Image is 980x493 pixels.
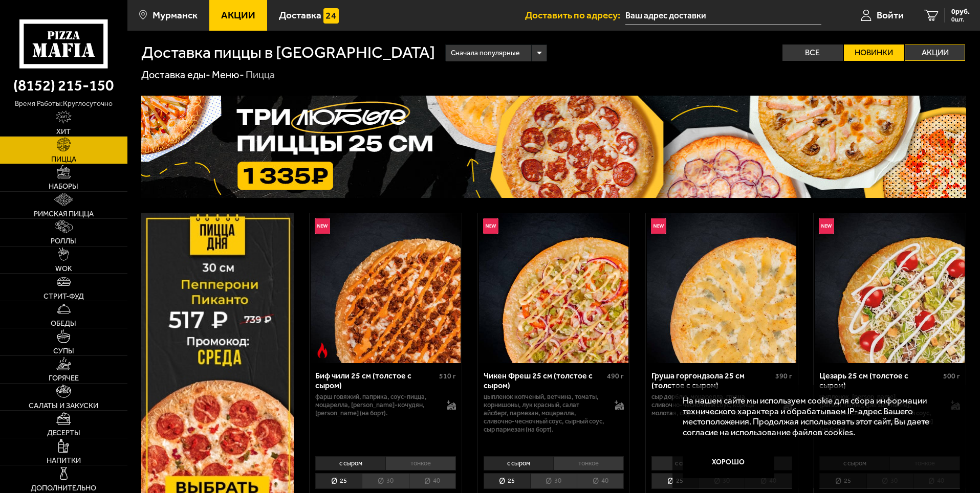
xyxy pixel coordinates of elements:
[212,69,244,81] a: Меню-
[525,10,625,20] span: Доставить по адресу:
[651,473,698,489] li: 25
[951,8,970,15] span: 0 руб.
[49,374,79,382] span: Горячее
[451,43,519,63] span: Сначала популярные
[478,213,630,363] a: НовинкаЧикен Фреш 25 см (толстое с сыром)
[315,343,330,358] img: Острое блюдо
[31,484,96,491] span: Дополнительно
[877,10,904,20] span: Войти
[479,213,628,363] img: Чикен Фреш 25 см (толстое с сыром)
[484,393,605,434] p: цыпленок копченый, ветчина, томаты, корнишоны, лук красный, салат айсберг, пармезан, моцарелла, с...
[683,395,950,438] p: На нашем сайте мы используем cookie для сбора информации технического характера и обрабатываем IP...
[51,237,76,244] span: Роллы
[646,213,798,363] a: НовинкаГруша горгондзола 25 см (толстое с сыром)
[29,402,98,409] span: Салаты и закуски
[323,8,339,24] img: 15daf4d41897b9f0e9f617042186c801.svg
[782,44,843,61] label: Все
[310,213,462,363] a: НовинкаОстрое блюдоБиф чили 25 см (толстое с сыром)
[647,213,796,363] img: Груша горгондзола 25 см (толстое с сыром)
[577,473,624,489] li: 40
[814,213,966,363] a: НовинкаЦезарь 25 см (толстое с сыром)
[47,429,80,436] span: Десерты
[53,347,74,354] span: Супы
[315,371,437,390] div: Биф чили 25 см (толстое с сыром)
[56,128,71,135] span: Хит
[409,473,456,489] li: 40
[905,44,965,61] label: Акции
[625,6,821,25] input: Ваш адрес доставки
[47,457,81,464] span: Напитки
[651,371,773,390] div: Груша горгондзола 25 см (толстое с сыром)
[311,213,460,363] img: Биф чили 25 см (толстое с сыром)
[279,10,321,20] span: Доставка
[315,456,385,470] li: с сыром
[815,213,965,363] img: Цезарь 25 см (толстое с сыром)
[153,10,198,20] span: Мурманск
[439,372,456,380] span: 510 г
[246,69,275,82] div: Пицца
[483,218,498,234] img: Новинка
[607,372,624,380] span: 490 г
[819,218,834,234] img: Новинка
[651,393,773,417] p: сыр дорблю, моцарелла, груша, сливочно-чесночный соус, корица молотая, сыр пармезан (на борт).
[362,473,408,489] li: 30
[315,393,437,417] p: фарш говяжий, паприка, соус-пицца, моцарелла, [PERSON_NAME]-кочудян, [PERSON_NAME] (на борт).
[141,44,435,61] h1: Доставка пиццы в [GEOGRAPHIC_DATA]
[951,16,970,23] span: 0 шт.
[651,456,722,470] li: с сыром
[651,218,666,234] img: Новинка
[315,473,362,489] li: 25
[484,371,605,390] div: Чикен Фреш 25 см (толстое с сыром)
[34,210,94,217] span: Римская пицца
[141,69,210,81] a: Доставка еды-
[315,218,330,234] img: Новинка
[51,320,76,327] span: Обеды
[221,10,255,20] span: Акции
[530,473,577,489] li: 30
[683,447,775,478] button: Хорошо
[553,456,624,470] li: тонкое
[819,371,941,390] div: Цезарь 25 см (толстое с сыром)
[55,265,72,272] span: WOK
[49,183,78,190] span: Наборы
[385,456,456,470] li: тонкое
[484,473,530,489] li: 25
[51,155,76,163] span: Пицца
[943,372,960,380] span: 500 г
[775,372,792,380] span: 390 г
[844,44,904,61] label: Новинки
[484,456,554,470] li: с сыром
[43,293,84,300] span: Стрит-фуд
